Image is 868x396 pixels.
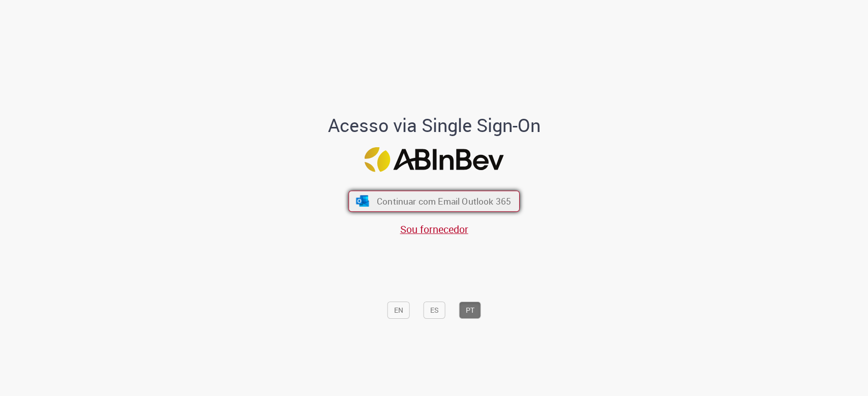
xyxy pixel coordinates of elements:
button: ES [424,302,445,319]
button: EN [387,302,410,319]
button: PT [459,302,481,319]
a: Sou fornecedor [400,222,468,236]
h1: Acesso via Single Sign-On [293,115,575,135]
img: Logo ABInBev [365,147,504,172]
button: ícone Azure/Microsoft 360 Continuar com Email Outlook 365 [348,190,520,212]
span: Continuar com Email Outlook 365 [377,195,511,207]
img: ícone Azure/Microsoft 360 [355,195,370,207]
